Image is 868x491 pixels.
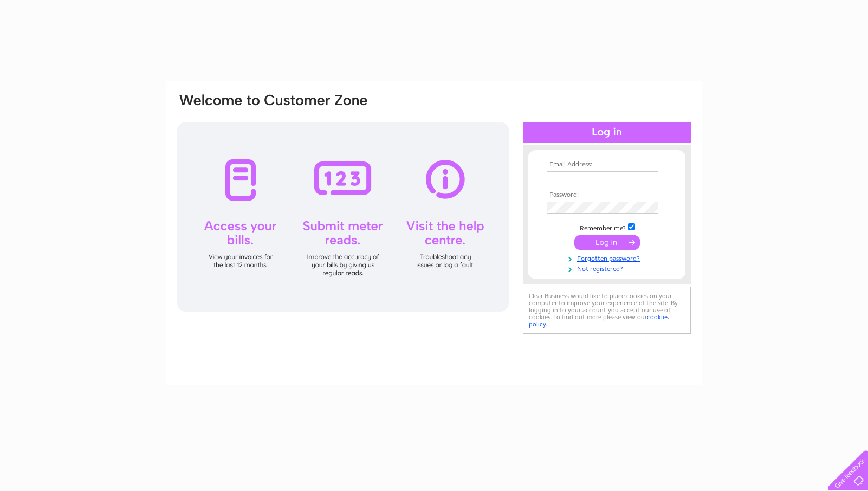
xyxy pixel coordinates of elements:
[544,222,670,232] td: Remember me?
[544,161,670,169] th: Email Address:
[547,263,670,273] a: Not registered?
[544,191,670,199] th: Password:
[574,235,640,250] input: Submit
[523,287,691,334] div: Clear Business would like to place cookies on your computer to improve your experience of the sit...
[529,313,669,328] a: cookies policy
[547,253,670,263] a: Forgotten password?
